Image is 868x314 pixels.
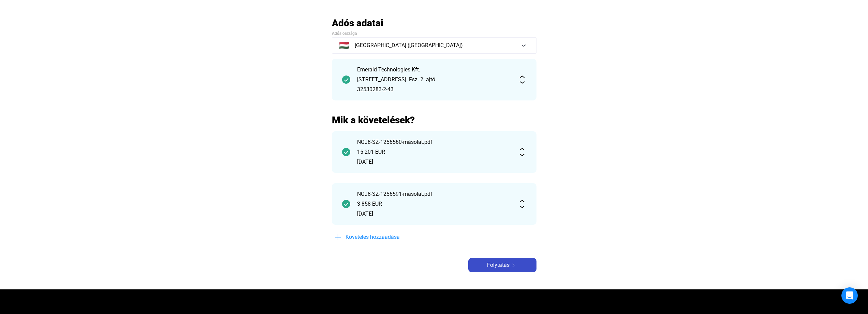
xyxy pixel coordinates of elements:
button: plus-blueKövetelés hozzáadása [332,230,434,244]
img: checkmark-darker-green-circle [342,76,350,84]
img: checkmark-darker-green-circle [342,148,350,156]
div: NOJ8-SZ-1256560-másolat.pdf [357,138,511,146]
span: Folytatás [487,261,510,269]
span: 🇭🇺 [339,41,349,50]
div: 32530283-2-43 [357,85,511,94]
h2: Mik a követelések? [332,114,536,126]
img: expand [518,200,526,208]
img: checkmark-darker-green-circle [342,200,350,208]
div: NOJ8-SZ-1256591-másolat.pdf [357,190,511,198]
span: [GEOGRAPHIC_DATA] ([GEOGRAPHIC_DATA]) [355,41,463,50]
span: Követelés hozzáadása [345,233,400,241]
h2: Adós adatai [332,17,536,29]
img: arrow-right-white [510,263,518,267]
div: [DATE] [357,210,511,218]
img: expand [518,148,526,156]
div: Emerald Technologies Kft. [357,66,511,74]
button: Folytatásarrow-right-white [468,258,536,272]
button: 🇭🇺[GEOGRAPHIC_DATA] ([GEOGRAPHIC_DATA]) [332,37,536,54]
div: 3 858 EUR [357,200,511,208]
span: Adós országa [332,31,357,36]
img: expand [518,76,526,84]
div: Open Intercom Messenger [841,287,858,304]
div: [DATE] [357,158,511,166]
div: 15 201 EUR [357,148,511,156]
div: [STREET_ADDRESS]. Fsz. 2. ajtó [357,76,511,84]
img: plus-blue [334,233,342,241]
